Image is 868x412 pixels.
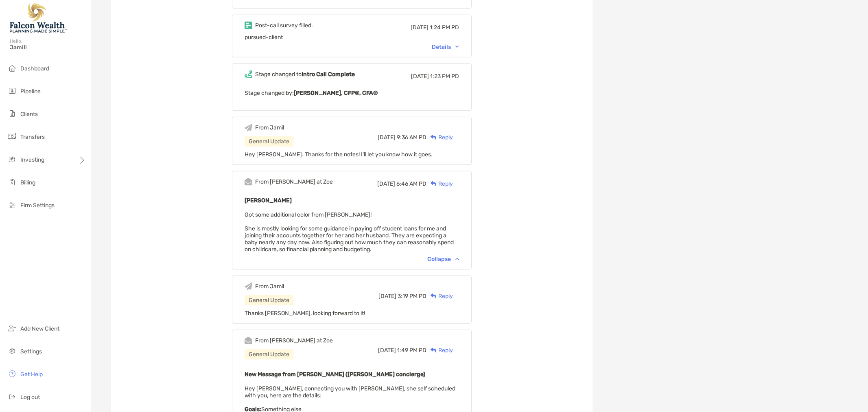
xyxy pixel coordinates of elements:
img: pipeline icon [7,86,17,96]
span: [DATE] [378,134,396,141]
div: Reply [426,180,453,188]
div: From Jamil [255,124,284,131]
img: settings icon [7,346,17,356]
img: Reply icon [431,348,437,353]
img: firm-settings icon [7,200,17,210]
span: Hey [PERSON_NAME]. Thanks for the notes! I'll let you know how it goes. [245,151,433,158]
span: 1:23 PM PD [430,73,459,80]
span: [DATE] [378,293,396,300]
span: [DATE] [411,24,429,31]
p: Stage changed by: [245,88,459,98]
span: Thanks [PERSON_NAME], looking forward to it! [245,310,365,317]
span: pursued-client [245,34,283,41]
img: billing icon [7,177,17,187]
span: 6:46 AM PD [396,180,426,187]
div: Reply [426,346,453,355]
img: Reply icon [431,181,437,186]
span: Firm Settings [20,202,55,209]
b: New Message from [PERSON_NAME] ([PERSON_NAME] concierge) [245,371,425,378]
div: From [PERSON_NAME] at Zoe [255,178,333,185]
b: [PERSON_NAME], CFP®, CFA® [294,90,378,96]
img: transfers icon [7,131,17,141]
span: Pipeline [20,88,41,95]
img: Event icon [245,178,252,186]
span: Get Help [20,371,43,378]
span: 1:24 PM PD [430,24,459,31]
span: Transfers [20,134,45,140]
div: Details [432,44,459,50]
div: Collapse [427,256,459,263]
div: Reply [426,292,453,300]
img: Event icon [245,337,252,344]
img: Reply icon [431,294,437,299]
div: General Update [245,136,293,147]
span: Investing [20,156,44,163]
img: Falcon Wealth Planning Logo [10,3,67,33]
span: Dashboard [20,65,49,72]
div: From [PERSON_NAME] at Zoe [255,337,333,344]
span: Add New Client [20,325,59,332]
img: dashboard icon [7,63,17,73]
span: Clients [20,111,38,118]
div: General Update [245,349,293,359]
span: [DATE] [378,347,396,354]
b: Intro Call Complete [302,71,355,78]
div: General Update [245,295,293,305]
span: 3:19 PM PD [398,293,426,300]
div: From Jamil [255,283,284,290]
img: Event icon [245,124,252,131]
b: [PERSON_NAME] [245,197,292,204]
span: 1:49 PM PD [397,347,426,354]
span: 9:36 AM PD [397,134,426,141]
div: Reply [426,133,453,142]
div: Post-call survey filled. [255,22,313,29]
img: logout icon [7,392,17,401]
img: investing icon [7,154,17,164]
img: Event icon [245,283,252,290]
span: Jamil! [10,44,86,51]
span: Billing [20,179,35,186]
img: Chevron icon [455,258,459,260]
img: get-help icon [7,369,17,379]
img: clients icon [7,109,17,118]
span: Got some additional color from [PERSON_NAME]! She is mostly looking for some guidance in paying o... [245,211,454,253]
span: Log out [20,394,40,401]
img: add_new_client icon [7,323,17,333]
div: Stage changed to [255,71,355,78]
img: Reply icon [431,135,437,140]
span: [DATE] [411,73,429,80]
img: Event icon [245,22,252,29]
span: [DATE] [377,180,395,187]
img: Event icon [245,70,252,78]
span: Settings [20,348,42,355]
img: Chevron icon [455,46,459,48]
